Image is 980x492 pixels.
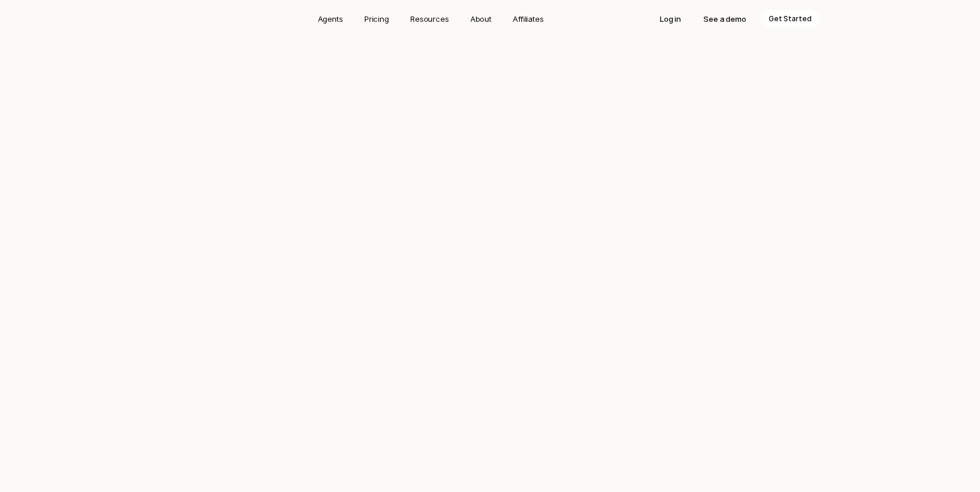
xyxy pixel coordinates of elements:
p: AI Agents to automate the for . From trade intelligence, demand forecasting, lead generation, lea... [325,153,655,214]
a: Affiliates [506,9,551,28]
a: Pricing [357,9,396,28]
a: About [463,9,499,28]
p: About [470,13,491,25]
a: Get Started [760,9,820,28]
p: Watch Demo [504,235,551,247]
strong: entire Lead-to-Cash cycle [452,154,585,166]
p: Get Started [429,235,474,247]
p: Affiliates [513,13,544,25]
p: Pricing [364,13,389,25]
a: Get Started [418,230,484,252]
p: Log in [660,13,681,25]
h1: AI Agents for Physical Commodity Traders [231,72,749,138]
a: Watch Demo [494,230,562,252]
p: Get Started [769,13,812,25]
p: Agents [318,13,343,25]
p: Resources [410,13,449,25]
a: See a demo [695,9,755,28]
p: See a demo [703,13,746,25]
a: Resources [403,9,456,28]
a: Agents [311,9,350,28]
a: Log in [652,9,689,28]
strong: commodity traders [352,154,656,181]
